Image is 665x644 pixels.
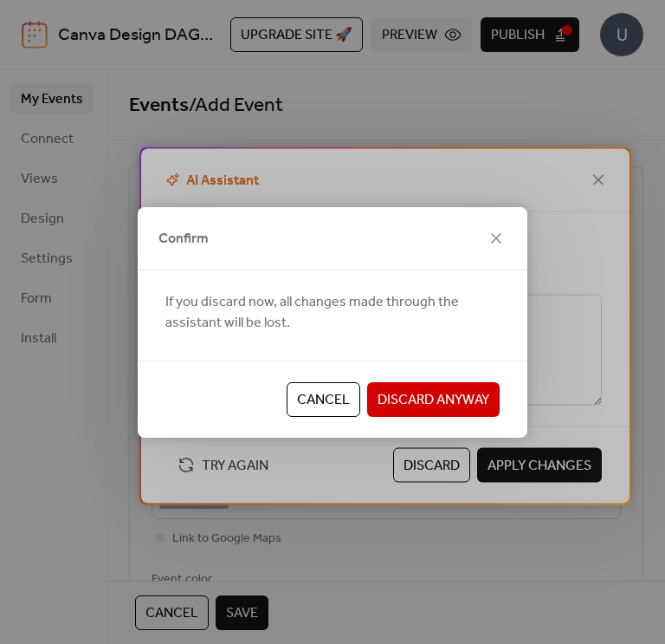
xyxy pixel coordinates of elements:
span: If you discard now, all changes made through the assistant will be lost. [165,292,500,334]
span: Discard Anyway [378,390,489,411]
span: Confirm [158,229,209,250]
span: Cancel [297,390,350,411]
button: Cancel [287,382,360,417]
button: Discard Anyway [367,382,500,417]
